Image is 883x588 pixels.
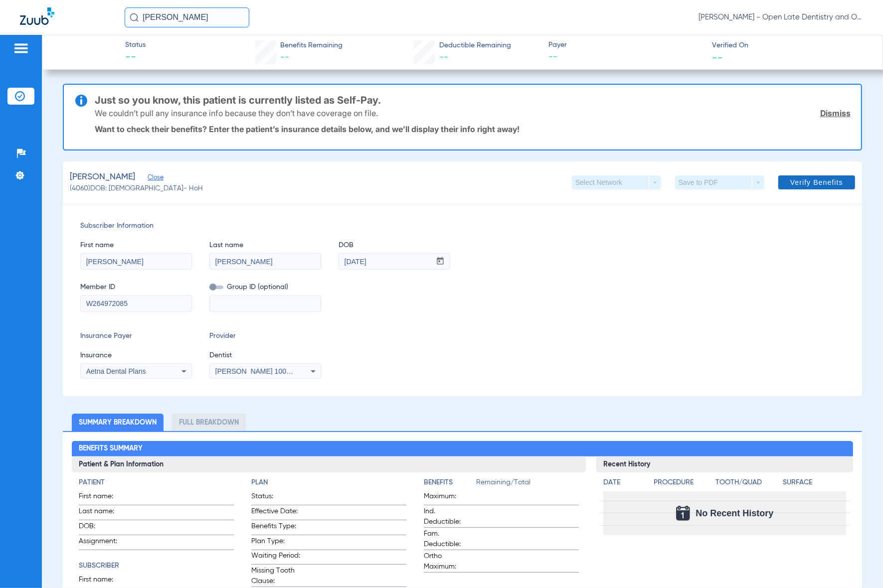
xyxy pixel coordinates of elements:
[548,51,703,63] span: --
[251,477,406,488] h4: Plan
[820,108,851,118] a: Dismiss
[79,561,234,571] h4: Subscriber
[596,456,854,472] h3: Recent History
[209,331,321,341] span: Provider
[712,52,723,62] span: --
[603,477,645,488] h4: Date
[833,540,883,588] iframe: Chat Widget
[431,254,450,270] button: Open calendar
[790,178,843,186] span: Verify Benefits
[424,477,476,491] app-breakdown-title: Benefits
[80,221,845,231] span: Subscriber Information
[13,42,29,54] img: hamburger-icon
[783,477,847,491] app-breakdown-title: Surface
[20,7,54,25] img: Zuub Logo
[79,521,128,535] span: DOB:
[70,171,135,183] span: [PERSON_NAME]
[125,40,146,50] span: Status
[424,477,476,488] h4: Benefits
[280,53,289,62] span: --
[72,414,164,431] li: Summary Breakdown
[696,508,774,518] span: No Recent History
[339,240,450,251] span: DOB
[424,551,473,572] span: Ortho Maximum:
[79,536,128,550] span: Assignment:
[251,491,300,505] span: Status:
[676,506,690,521] img: Calendar
[95,124,851,134] p: Want to check their benefits? Enter the patient’s insurance details below, and we’ll display thei...
[654,477,712,491] app-breakdown-title: Procedure
[172,414,246,431] li: Full Breakdown
[251,551,300,564] span: Waiting Period:
[80,350,192,361] span: Insurance
[251,536,300,550] span: Plan Type:
[125,7,249,27] input: Search for patients
[712,40,867,51] span: Verified On
[778,175,855,189] button: Verify Benefits
[715,477,779,491] app-breakdown-title: Tooth/Quad
[72,456,586,472] h3: Patient & Plan Information
[79,477,234,488] h4: Patient
[251,506,300,520] span: Effective Date:
[280,40,343,51] span: Benefits Remaining
[95,108,378,118] p: We couldn’t pull any insurance info because they don’t have coverage on file.
[80,331,192,341] span: Insurance Payer
[209,282,321,293] span: Group ID (optional)
[209,240,321,251] span: Last name
[439,53,448,62] span: --
[79,491,128,505] span: First name:
[603,477,645,491] app-breakdown-title: Date
[209,350,321,361] span: Dentist
[251,521,300,535] span: Benefits Type:
[95,95,851,105] h3: Just so you know, this patient is currently listed as Self-Pay.
[79,575,128,588] span: First name:
[72,441,854,457] h2: Benefits Summary
[80,240,192,251] span: First name
[215,367,314,375] span: [PERSON_NAME] 1003136797
[715,477,779,488] h4: Tooth/Quad
[125,51,146,65] span: --
[439,40,511,51] span: Deductible Remaining
[130,13,139,22] img: Search Icon
[654,477,712,488] h4: Procedure
[148,174,157,183] span: Close
[86,367,146,375] span: Aetna Dental Plans
[75,95,87,107] img: info-icon
[251,566,300,587] span: Missing Tooth Clause:
[79,506,128,520] span: Last name:
[80,282,192,293] span: Member ID
[476,477,579,491] span: Remaining/Total
[70,183,203,194] span: (4060) DOB: [DEMOGRAPHIC_DATA] - HoH
[424,506,473,527] span: Ind. Deductible:
[548,40,703,50] span: Payer
[424,491,473,505] span: Maximum:
[783,477,847,488] h4: Surface
[699,12,863,22] span: [PERSON_NAME] - Open Late Dentistry and Orthodontics
[424,529,473,550] span: Fam. Deductible:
